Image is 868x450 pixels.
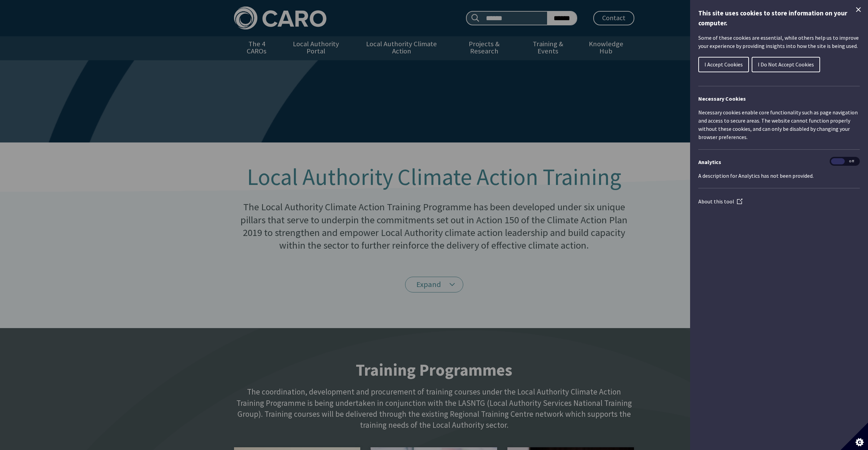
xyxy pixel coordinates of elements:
h1: This site uses cookies to store information on your computer. [698,8,860,28]
button: Close Cookie Control [854,5,863,14]
a: About this tool [698,198,742,205]
button: I Do Not Accept Cookies [752,57,820,72]
p: A description for Analytics has not been provided. [698,172,860,180]
button: Set cookie preferences [841,423,868,450]
p: Necessary cookies enable core functionality such as page navigation and access to secure areas. T... [698,108,860,141]
h2: Necessary Cookies [698,95,860,103]
span: On [831,158,845,165]
span: I Do Not Accept Cookies [758,61,814,68]
span: Off [845,158,858,165]
p: Some of these cookies are essential, while others help us to improve your experience by providing... [698,34,860,50]
span: I Accept Cookies [704,61,743,68]
button: I Accept Cookies [698,57,749,72]
h3: Analytics [698,158,860,166]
